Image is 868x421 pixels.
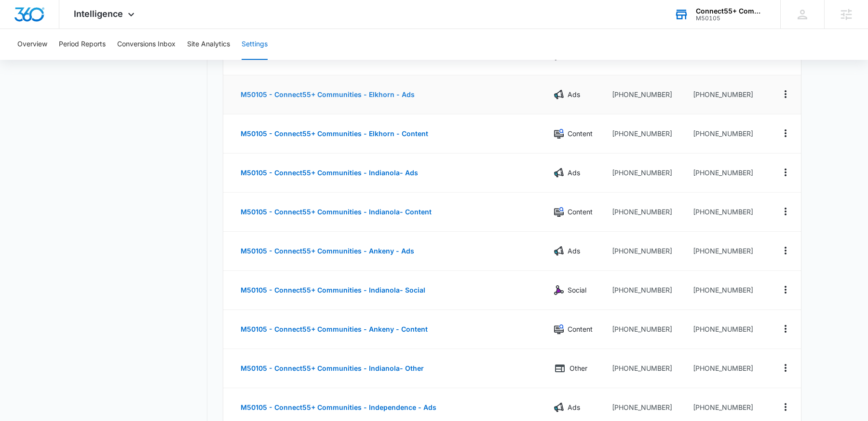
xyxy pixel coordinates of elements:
[231,83,424,106] button: M50105 - Connect55+ Communities - Elkhorn - Ads
[554,246,564,256] img: Ads
[604,114,685,154] td: [PHONE_NUMBER]
[231,396,446,419] button: M50105 - Connect55+ Communities - Independence - Ads
[117,29,176,60] button: Conversions Inbox
[696,15,766,22] div: account id
[685,349,768,388] td: [PHONE_NUMBER]
[604,349,685,388] td: [PHONE_NUMBER]
[554,129,564,139] img: Content
[231,279,435,302] button: M50105 - Connect55+ Communities - Indianola- Social
[685,193,768,232] td: [PHONE_NUMBER]
[242,29,268,60] button: Settings
[685,114,768,154] td: [PHONE_NUMBER]
[604,154,685,193] td: [PHONE_NUMBER]
[604,193,685,232] td: [PHONE_NUMBER]
[554,324,564,334] img: Content
[554,403,564,412] img: Ads
[604,310,685,349] td: [PHONE_NUMBER]
[231,357,434,380] button: M50105 - Connect55+ Communities - Indianola- Other
[231,161,428,184] button: M50105 - Connect55+ Communities - Indianola- Ads
[604,271,685,310] td: [PHONE_NUMBER]
[778,86,793,102] button: Actions
[685,154,768,193] td: [PHONE_NUMBER]
[778,360,793,376] button: Actions
[685,232,768,271] td: [PHONE_NUMBER]
[231,239,424,263] button: M50105 - Connect55+ Communities - Ankeny - Ads
[685,75,768,114] td: [PHONE_NUMBER]
[568,168,580,178] p: Ads
[554,168,564,178] img: Ads
[74,9,123,19] span: Intelligence
[59,29,106,60] button: Period Reports
[187,29,230,60] button: Site Analytics
[685,310,768,349] td: [PHONE_NUMBER]
[554,285,564,295] img: Social
[568,246,580,256] p: Ads
[778,282,793,297] button: Actions
[554,207,564,217] img: Content
[604,232,685,271] td: [PHONE_NUMBER]
[554,90,564,99] img: Ads
[231,200,441,224] button: M50105 - Connect55+ Communities - Indianola- Content
[568,89,580,100] p: Ads
[568,402,580,413] p: Ads
[778,321,793,337] button: Actions
[604,75,685,114] td: [PHONE_NUMBER]
[568,285,586,295] p: Social
[17,29,47,60] button: Overview
[778,165,793,180] button: Actions
[568,207,593,217] p: Content
[231,122,438,145] button: M50105 - Connect55+ Communities - Elkhorn - Content
[778,126,793,141] button: Actions
[696,7,766,15] div: account name
[685,271,768,310] td: [PHONE_NUMBER]
[231,318,437,341] button: M50105 - Connect55+ Communities - Ankeny - Content
[778,204,793,219] button: Actions
[570,363,587,374] p: Other
[568,128,593,139] p: Content
[778,399,793,415] button: Actions
[568,324,593,335] p: Content
[778,243,793,258] button: Actions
